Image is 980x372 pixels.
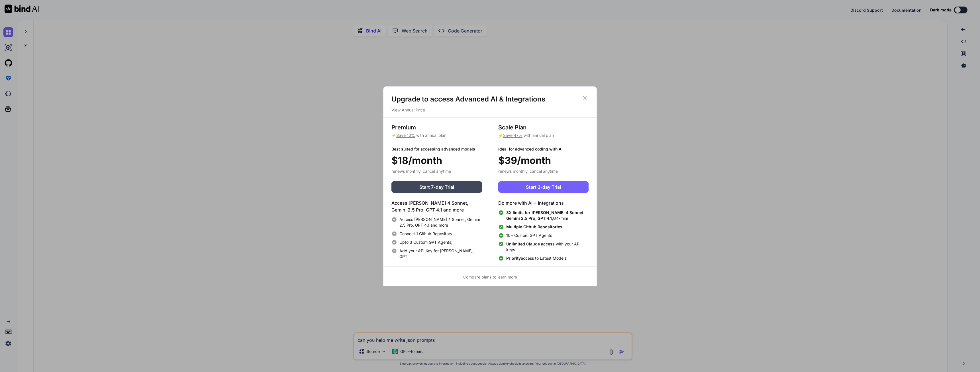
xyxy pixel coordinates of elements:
span: Start 7-day Trial [419,184,454,190]
span: Save 10% [396,133,415,138]
span: Add your API Key for [PERSON_NAME], GPT [399,248,482,259]
h4: Access [PERSON_NAME] 4 Sonnet, Gemini 2.5 Pro, GPT 4.1 and more [391,200,482,213]
h3: Scale Plan [498,123,589,131]
span: renews monthly, cancel anytime [391,169,451,174]
p: ⚡ with annual plan [391,133,482,138]
span: $18/month [391,153,442,168]
span: Access [PERSON_NAME] 4 Sonnet, Gemini 2.5 Pro, GPT 4.1 and more [399,217,482,228]
span: Unlimited Claude access [506,241,556,246]
button: Start 3-day Trial [498,181,589,193]
span: Connect 1 Github Repository [399,231,452,237]
p: Best suited for accessing advanced models [391,146,482,152]
span: Save 47% [503,133,522,138]
h3: Premium [391,123,482,131]
span: access to Latest Models [506,255,566,261]
h1: Upgrade to access Advanced AI & Integrations [391,95,589,104]
span: 10+ Custom GPT Agents [506,233,552,238]
p: ⚡ with annual plan [498,133,589,138]
span: Upto 3 Custom GPT Agents; [399,239,452,245]
span: $39/month [498,153,551,168]
span: renews monthly, cancel anytime [498,169,558,174]
span: with your API keys [506,241,589,253]
span: Start 3-day Trial [526,184,561,190]
span: Priority [506,256,521,261]
p: View Annual Price [391,107,589,113]
p: Ideal for advanced coding with AI [498,146,589,152]
h4: Do more with AI + Integrations [498,200,589,206]
span: 3X limits for [PERSON_NAME] 4 Sonnet, Gemini 2.5 Pro, GPT 4.1, [506,210,585,221]
span: O4-mini [506,210,589,221]
span: Multiple Github Repositories [506,224,562,229]
span: to learn more [463,275,517,279]
button: Start 7-day Trial [391,181,482,193]
span: Compare plans [463,275,491,279]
